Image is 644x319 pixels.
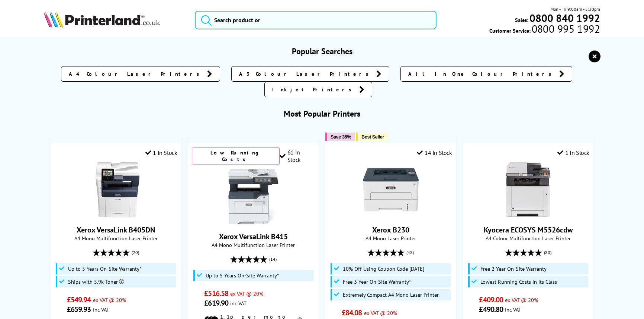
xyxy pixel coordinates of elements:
[364,309,397,316] span: ex VAT @ 20%
[500,212,556,219] a: Kyocera ECOSYS M5526cdw
[406,245,414,260] span: (48)
[44,11,186,29] a: Printerland Logo
[44,11,160,27] img: Printerland Logo
[361,134,384,140] span: Best Seller
[325,133,355,141] button: Save 36%
[408,70,556,78] span: All In One Colour Printers
[417,149,452,156] div: 14 In Stock
[505,306,521,313] span: inc VAT
[505,296,538,303] span: ex VAT @ 20%
[230,290,263,297] span: ex VAT @ 20%
[363,162,419,218] img: Xerox B230
[500,162,556,218] img: Kyocera ECOSYS M5526cdw
[529,11,600,25] b: 0800 840 1992
[528,14,600,22] a: 0800 840 1992
[269,252,277,266] span: (14)
[88,162,144,218] img: Xerox VersaLink B405DN
[231,66,389,82] a: A3 Colour Laser Printers
[67,305,91,314] span: £659.93
[61,66,220,82] a: A4 Colour Laser Printers
[69,70,203,78] span: A4 Colour Laser Printers
[225,218,281,226] a: Xerox VersaLink B415
[264,82,372,97] a: Inkjet Printers
[531,25,600,32] span: 0800 995 1992
[342,308,362,318] span: £84.08
[557,149,589,156] div: 1 In Stock
[343,279,411,285] span: Free 3 Year On-Site Warranty*
[280,149,315,163] div: 61 In Stock
[204,289,228,298] span: £516.58
[400,66,572,82] a: All In One Colour Printers
[93,306,109,313] span: inc VAT
[93,296,126,303] span: ex VAT @ 20%
[145,149,177,156] div: 1 In Stock
[204,298,228,308] span: £619.90
[68,279,124,285] span: Ships with 5.9k Toner
[225,169,281,224] img: Xerox VersaLink B415
[192,241,315,248] span: A4 Mono Multifunction Laser Printer
[479,295,503,305] span: £409.00
[239,70,373,78] span: A3 Colour Laser Printers
[230,300,247,307] span: inc VAT
[44,46,600,56] h3: Popular Searches
[515,16,528,23] span: Sales:
[356,133,388,141] button: Best Seller
[44,108,600,119] h3: Most Popular Printers
[479,305,503,314] span: £490.80
[343,292,439,298] span: Extremely Compact A4 Mono Laser Printer
[195,11,437,29] input: Search product or
[331,134,351,140] span: Save 36%
[467,235,590,242] span: A4 Colour Multifunction Laser Printer
[206,273,279,279] span: Up to 5 Years On-Site Warranty*
[68,266,141,272] span: Up to 5 Years On-Site Warranty*
[480,279,557,285] span: Lowest Running Costs in its Class
[544,245,551,260] span: (80)
[329,235,452,242] span: A4 Mono Laser Printer
[550,6,600,13] span: Mon - Fri 9:00am - 5:30pm
[132,245,139,260] span: (20)
[484,225,573,235] a: Kyocera ECOSYS M5526cdw
[192,147,280,165] div: Low Running Costs
[77,225,155,235] a: Xerox VersaLink B405DN
[480,266,547,272] span: Free 2 Year On-Site Warranty
[219,232,288,241] a: Xerox VersaLink B415
[489,25,600,34] span: Customer Service:
[372,225,409,235] a: Xerox B230
[55,235,177,242] span: A4 Mono Multifunction Laser Printer
[67,295,91,305] span: £549.94
[363,212,419,219] a: Xerox B230
[343,266,424,272] span: 10% Off Using Coupon Code [DATE]
[88,212,144,219] a: Xerox VersaLink B405DN
[272,86,355,93] span: Inkjet Printers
